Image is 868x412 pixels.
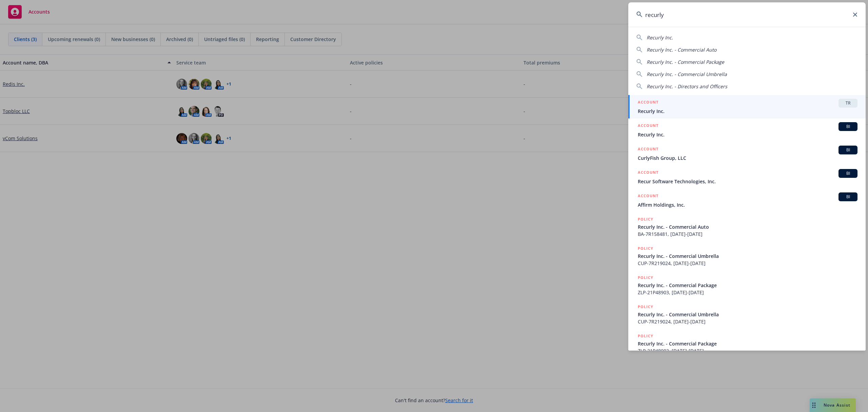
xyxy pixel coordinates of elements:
[647,71,727,77] span: Recurly Inc. - Commercial Umbrella
[638,282,857,289] span: Recurly Inc. - Commercial Package
[638,201,857,208] span: Affirm Holdings, Inc.
[628,300,866,329] a: POLICYRecurly Inc. - Commercial UmbrellaCUP-7R219024, [DATE]-[DATE]
[628,142,866,165] a: ACCOUNTBICurlyFish Group, LLC
[647,46,716,53] span: Recurly Inc. - Commercial Auto
[841,124,855,130] span: BI
[628,2,866,27] input: Search...
[628,329,866,358] a: POLICYRecurly Inc. - Commercial PackageZLP-21P48903, [DATE]-[DATE]
[638,216,653,223] h5: POLICY
[638,252,857,260] span: Recurly Inc. - Commercial Umbrella
[638,146,658,154] h5: ACCOUNT
[638,260,857,267] span: CUP-7R219024, [DATE]-[DATE]
[638,245,653,252] h5: POLICY
[638,347,857,354] span: ZLP-21P48903, [DATE]-[DATE]
[628,212,866,241] a: POLICYRecurly Inc. - Commercial AutoBA-7R158481, [DATE]-[DATE]
[638,122,658,130] h5: ACCOUNT
[638,131,857,138] span: Recurly Inc.
[638,99,658,107] h5: ACCOUNT
[638,230,857,238] span: BA-7R158481, [DATE]-[DATE]
[647,83,727,90] span: Recurly Inc. - Directors and Officers
[638,178,857,185] span: Recur Software Technologies, Inc.
[628,95,866,118] a: ACCOUNTTRRecurly Inc.
[638,318,857,325] span: CUP-7R219024, [DATE]-[DATE]
[638,169,658,177] h5: ACCOUNT
[647,59,724,65] span: Recurly Inc. - Commercial Package
[841,170,855,176] span: BI
[638,274,653,281] h5: POLICY
[638,333,653,339] h5: POLICY
[628,118,866,142] a: ACCOUNTBIRecurly Inc.
[638,340,857,347] span: Recurly Inc. - Commercial Package
[628,241,866,270] a: POLICYRecurly Inc. - Commercial UmbrellaCUP-7R219024, [DATE]-[DATE]
[638,108,857,115] span: Recurly Inc.
[638,223,857,230] span: Recurly Inc. - Commercial Auto
[841,194,855,200] span: BI
[647,34,673,41] span: Recurly Inc.
[628,270,866,300] a: POLICYRecurly Inc. - Commercial PackageZLP-21P48903, [DATE]-[DATE]
[638,289,857,296] span: ZLP-21P48903, [DATE]-[DATE]
[638,154,857,162] span: CurlyFish Group, LLC
[628,165,866,189] a: ACCOUNTBIRecur Software Technologies, Inc.
[841,147,855,153] span: BI
[638,192,658,201] h5: ACCOUNT
[841,100,855,106] span: TR
[628,189,866,212] a: ACCOUNTBIAffirm Holdings, Inc.
[638,311,857,318] span: Recurly Inc. - Commercial Umbrella
[638,303,653,310] h5: POLICY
